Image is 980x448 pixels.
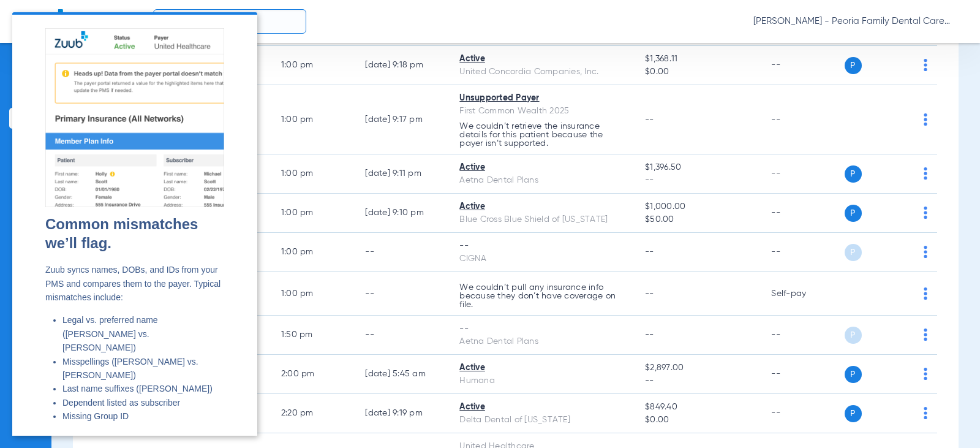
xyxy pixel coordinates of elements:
[761,233,844,272] td: --
[645,161,752,174] span: $1,396.50
[355,355,450,394] td: [DATE] 5:45 AM
[753,15,956,28] span: [PERSON_NAME] - Peoria Family Dental Care
[355,154,450,194] td: [DATE] 9:11 PM
[924,368,927,380] img: group-dot-blue.svg
[845,405,862,422] span: P
[845,205,862,222] span: P
[271,233,356,272] td: 1:00 PM
[355,85,450,154] td: [DATE] 9:17 PM
[153,9,306,34] input: Search for patients
[761,194,844,233] td: --
[459,335,625,348] div: Aetna Dental Plans
[459,53,625,66] div: Active
[459,200,625,213] div: Active
[924,328,927,341] img: group-dot-blue.svg
[24,9,67,31] img: Zuub Logo
[761,85,844,154] td: --
[845,327,862,344] span: P
[271,316,356,355] td: 1:50 PM
[645,66,752,78] span: $0.00
[459,161,625,174] div: Active
[645,362,752,374] span: $2,897.00
[459,240,625,252] div: --
[50,343,212,370] li: Misspellings ([PERSON_NAME] vs. [PERSON_NAME])
[50,370,212,383] li: Last name suffixes ([PERSON_NAME])
[645,374,752,387] span: --
[50,397,212,411] li: Missing Group ID
[459,252,625,265] div: CIGNA
[459,374,625,387] div: Humana
[459,66,625,78] div: United Concordia Companies, Inc.
[459,322,625,335] div: --
[761,394,844,433] td: --
[459,105,625,118] div: First Common Wealth 2025
[459,401,625,414] div: Active
[924,59,927,71] img: group-dot-blue.svg
[33,202,212,240] h2: Common mismatches we’ll flag.
[845,244,862,261] span: P
[924,246,927,258] img: group-dot-blue.svg
[924,287,927,300] img: group-dot-blue.svg
[761,272,844,316] td: Self-pay
[645,248,654,256] span: --
[459,92,625,105] div: Unsupported Payer
[645,53,752,66] span: $1,368.11
[924,407,927,419] img: group-dot-blue.svg
[271,46,356,85] td: 1:00 PM
[271,85,356,154] td: 1:00 PM
[355,272,450,316] td: --
[924,167,927,180] img: group-dot-blue.svg
[355,194,450,233] td: [DATE] 9:10 PM
[645,115,654,124] span: --
[459,362,625,374] div: Active
[271,394,356,433] td: 2:20 PM
[459,122,625,148] p: We couldn’t retrieve the insurance details for this patient because the payer isn’t supported.
[459,213,625,226] div: Blue Cross Blue Shield of [US_STATE]
[924,113,927,126] img: group-dot-blue.svg
[645,213,752,226] span: $50.00
[645,414,752,427] span: $0.00
[355,394,450,433] td: [DATE] 9:19 PM
[271,154,356,194] td: 1:00 PM
[33,251,212,292] p: Zuub syncs names, DOBs, and IDs from your PMS and compares them to the payer. Typical mismatches ...
[459,174,625,187] div: Aetna Dental Plans
[761,316,844,355] td: --
[355,46,450,85] td: [DATE] 9:18 PM
[645,401,752,414] span: $849.40
[271,272,356,316] td: 1:00 PM
[271,194,356,233] td: 1:00 PM
[355,233,450,272] td: --
[845,165,862,183] span: P
[50,384,212,397] li: Dependent listed as subscriber
[645,200,752,213] span: $1,000.00
[355,316,450,355] td: --
[645,174,752,187] span: --
[845,57,862,74] span: P
[271,355,356,394] td: 2:00 PM
[459,414,625,427] div: Delta Dental of [US_STATE]
[645,289,654,298] span: --
[845,366,862,383] span: P
[645,330,654,339] span: --
[761,46,844,85] td: --
[761,355,844,394] td: --
[924,207,927,219] img: group-dot-blue.svg
[761,154,844,194] td: --
[459,283,625,309] p: We couldn’t pull any insurance info because they don’t have coverage on file.
[50,301,212,342] li: Legal vs. preferred name ([PERSON_NAME] vs. [PERSON_NAME])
